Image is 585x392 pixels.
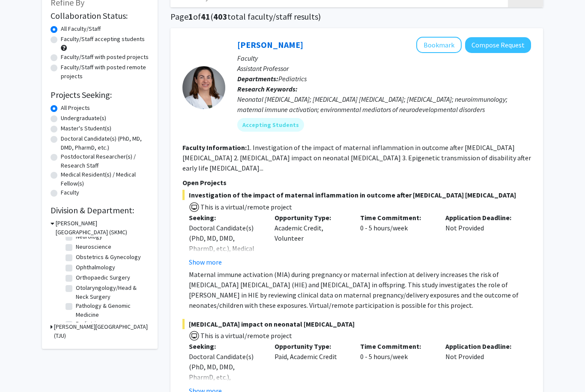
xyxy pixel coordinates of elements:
[56,219,149,237] h3: [PERSON_NAME][GEOGRAPHIC_DATA] (SKMC)
[61,35,145,44] label: Faculty/Staff accepting students
[61,114,106,123] label: Undergraduate(s)
[188,12,193,22] span: 1
[268,213,354,268] div: Academic Credit, Volunteer
[182,319,531,330] span: [MEDICAL_DATA] impact on neonatal [MEDICAL_DATA]
[278,75,307,83] span: Pediatrics
[182,144,247,152] b: Faculty Information:
[6,354,36,386] iframe: Chat
[275,342,347,352] p: Opportunity Type:
[237,94,531,115] div: Neonatal [MEDICAL_DATA]; [MEDICAL_DATA] [MEDICAL_DATA]; [MEDICAL_DATA]; neuroimmunology; maternal...
[200,332,292,340] span: This is a virtual/remote project
[76,274,130,283] label: Orthopaedic Surgery
[360,213,433,223] p: Time Commitment:
[61,189,79,197] label: Faculty
[201,12,210,22] span: 41
[189,342,262,352] p: Seeking:
[465,38,531,53] button: Compose Request to Elizabeth Wright-Jin
[61,124,111,133] label: Master's Student(s)
[76,284,147,302] label: Otolaryngology/Head & Neck Surgery
[61,153,149,171] label: Postdoctoral Researcher(s) / Research Staff
[76,263,115,272] label: Ophthalmology
[51,11,149,21] h2: Collaboration Status:
[61,135,149,153] label: Doctoral Candidate(s) (PhD, MD, DMD, PharmD, etc.)
[51,90,149,100] h2: Projects Seeking:
[61,53,149,62] label: Faculty/Staff with posted projects
[360,342,433,352] p: Time Commitment:
[237,40,303,50] a: [PERSON_NAME]
[61,104,90,113] label: All Projects
[54,323,149,341] h3: [PERSON_NAME][GEOGRAPHIC_DATA] (TJU)
[76,253,141,262] label: Obstetrics & Gynecology
[51,206,149,216] h2: Division & Department:
[200,203,292,212] span: This is a virtual/remote project
[213,12,227,22] span: 403
[61,171,149,189] label: Medical Resident(s) / Medical Fellow(s)
[445,213,518,223] p: Application Deadline:
[189,223,262,274] div: Doctoral Candidate(s) (PhD, MD, DMD, PharmD, etc.), Medical Resident(s) / Medical Fellow(s)
[439,213,525,268] div: Not Provided
[61,25,101,34] label: All Faculty/Staff
[76,320,102,329] label: Pediatrics
[76,233,102,242] label: Neurology
[61,63,149,81] label: Faculty/Staff with posted remote projects
[76,302,147,320] label: Pathology & Genomic Medicine
[189,257,222,268] button: Show more
[237,85,298,94] b: Research Keywords:
[76,243,111,252] label: Neuroscience
[354,213,439,268] div: 0 - 5 hours/week
[170,12,543,22] h1: Page of ( total faculty/staff results)
[445,342,518,352] p: Application Deadline:
[182,178,531,188] p: Open Projects
[237,75,278,83] b: Departments:
[182,144,531,173] fg-read-more: 1. Investigation of the impact of maternal inflammation in outcome after [MEDICAL_DATA] [MEDICAL_...
[416,37,462,53] button: Add Elizabeth Wright-Jin to Bookmarks
[237,64,531,74] p: Assistant Professor
[237,53,531,64] p: Faculty
[275,213,347,223] p: Opportunity Type:
[237,118,304,132] mat-chip: Accepting Students
[189,213,262,223] p: Seeking:
[189,270,531,311] p: Maternal immune activation (MIA) during pregnancy or maternal infection at delivery increases the...
[182,190,531,200] span: Investigation of the impact of maternal inflammation in outcome after [MEDICAL_DATA] [MEDICAL_DATA]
